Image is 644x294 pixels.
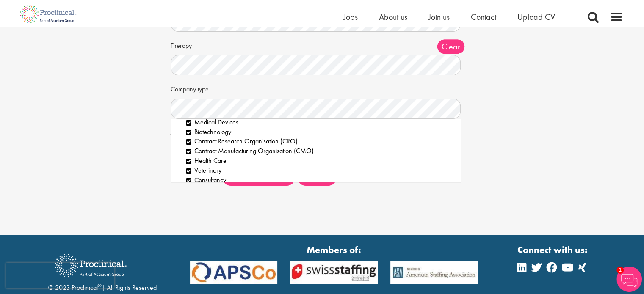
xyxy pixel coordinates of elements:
[284,261,384,284] img: APSCo
[471,11,496,22] a: Contact
[384,261,484,284] img: APSCo
[616,267,642,292] img: Chatbot
[186,146,454,156] li: Contract Manufacturing Organisation (CMO)
[517,11,555,22] a: Upload CV
[437,40,464,54] span: Clear
[343,11,358,22] a: Jobs
[186,166,454,176] li: Veterinary
[517,243,589,256] strong: Connect with us:
[171,82,216,94] label: Company type
[186,137,454,146] li: Contract Research Organisation (CRO)
[186,118,454,127] li: Medical Devices
[48,247,157,293] div: © 2023 Proclinical | All Rights Reserved
[379,11,407,22] a: About us
[171,38,216,51] label: Therapy
[616,267,624,274] span: 1
[190,243,478,256] strong: Members of:
[6,263,114,288] iframe: reCAPTCHA
[48,248,133,283] img: Proclinical Recruitment
[186,156,454,166] li: Health Care
[98,282,102,289] sup: ®
[184,261,284,284] img: APSCo
[186,176,454,185] li: Consultancy
[428,11,450,22] a: Join us
[186,127,454,137] li: Biotechnology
